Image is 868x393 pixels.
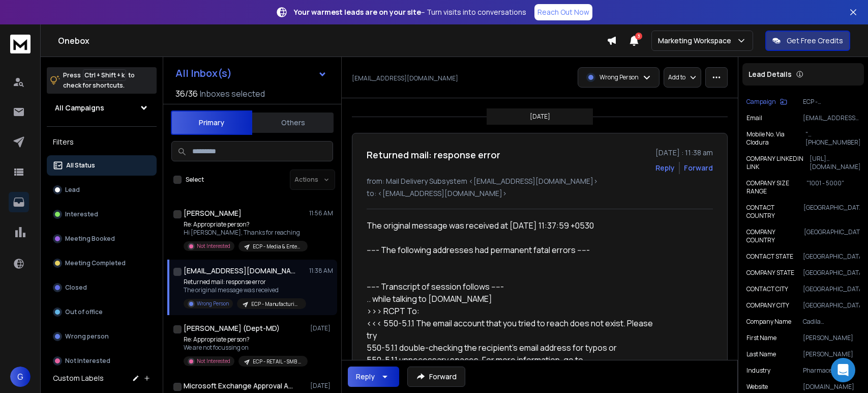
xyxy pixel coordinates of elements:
[47,326,157,347] button: Wrong person
[348,367,399,387] button: Reply
[746,269,794,277] p: COMPANY STATE
[803,204,860,220] p: [GEOGRAPHIC_DATA]
[367,148,500,162] h1: Returned mail: response error
[746,252,793,261] p: CONTACT STATE
[803,367,860,375] p: Pharmaceutical Manufacturing
[65,235,115,243] p: Meeting Booked
[65,308,103,316] p: Out of office
[184,286,306,294] p: The original message was received
[537,7,589,17] p: Reach Out Now
[367,176,713,186] p: from: Mail Delivery Subsystem <[EMAIL_ADDRESS][DOMAIN_NAME]>
[253,358,302,366] p: ECP - RETAIL - SMB | [PERSON_NAME]
[655,148,713,158] p: [DATE] : 11:38 am
[655,163,675,173] button: Reply
[746,155,810,171] p: COMPANY LINKEDIN LINK
[47,277,157,298] button: Closed
[530,113,550,121] p: [DATE]
[356,372,375,382] div: Reply
[184,266,295,276] h1: [EMAIL_ADDRESS][DOMAIN_NAME]
[805,130,860,147] p: "[PHONE_NUMBER]"
[810,155,860,171] p: [URL][DOMAIN_NAME]
[294,7,526,17] p: – Turn visits into conversations
[600,73,639,81] p: Wrong Person
[253,243,302,250] p: ECP - Media & Entertainment SMB | [PERSON_NAME]
[803,114,860,122] p: [EMAIL_ADDRESS][DOMAIN_NAME]
[746,204,803,220] p: CONTACT COUNTRY
[746,350,776,358] p: Last Name
[186,176,204,184] label: Select
[83,69,126,81] span: Ctrl + Shift + k
[787,36,843,46] p: Get Free Credits
[47,351,157,371] button: Not Interested
[803,285,860,293] p: [GEOGRAPHIC_DATA]
[534,4,592,20] a: Reach Out Now
[65,284,87,292] p: Closed
[367,188,713,199] p: to: <[EMAIL_ADDRESS][DOMAIN_NAME]>
[806,179,860,195] p: "1001 - 5000"
[66,161,95,170] p: All Status
[167,63,335,83] button: All Inbox(s)
[58,35,607,47] h1: Onebox
[47,204,157,224] button: Interested
[252,111,334,134] button: Others
[803,334,860,342] p: [PERSON_NAME]
[184,335,306,344] p: Re: Appropriate person?
[803,350,860,358] p: [PERSON_NAME]
[184,278,306,286] p: Returned mail: response error
[635,33,642,40] span: 3
[184,220,306,229] p: Re: Appropriate person?
[184,208,242,218] h1: [PERSON_NAME]
[803,383,860,391] p: [DOMAIN_NAME]
[309,267,333,275] p: 11:38 AM
[251,300,300,308] p: ECP - Manufacturing - Enterprise | [PERSON_NAME]
[53,373,104,383] h3: Custom Labels
[10,367,31,387] button: G
[310,382,333,390] p: [DATE]
[746,179,806,195] p: COMPANY SIZE RANGE
[746,285,788,293] p: CONTACT CITY
[47,180,157,200] button: Lead
[10,35,31,53] img: logo
[175,68,232,78] h1: All Inbox(s)
[65,186,80,194] p: Lead
[746,98,787,106] button: Campaign
[294,7,421,17] strong: Your warmest leads are on your site
[197,300,229,307] p: Wrong Person
[47,302,157,322] button: Out of office
[47,253,157,273] button: Meeting Completed
[310,324,333,332] p: [DATE]
[765,31,850,51] button: Get Free Credits
[47,135,157,149] h3: Filters
[47,98,157,118] button: All Campaigns
[804,228,860,244] p: [GEOGRAPHIC_DATA]
[47,229,157,249] button: Meeting Booked
[803,301,860,310] p: [GEOGRAPHIC_DATA]
[184,323,280,333] h1: [PERSON_NAME] (Dept-MD)
[184,344,306,352] p: We are not focussing on
[803,318,860,326] p: Cadila Pharmaceuticals Limited
[65,332,109,341] p: Wrong person
[746,301,789,310] p: COMPANY CITY
[749,69,792,79] p: Lead Details
[352,74,458,82] p: [EMAIL_ADDRESS][DOMAIN_NAME]
[746,367,770,375] p: industry
[65,357,110,365] p: Not Interested
[184,381,295,391] h1: Microsoft Exchange Approval Assistant
[65,210,98,218] p: Interested
[407,367,465,387] button: Forward
[746,130,805,147] p: Mobile No. Via Clodura
[175,88,198,100] span: 36 / 36
[55,103,104,113] h1: All Campaigns
[171,110,252,135] button: Primary
[746,98,776,106] p: Campaign
[746,318,791,326] p: Company Name
[746,228,804,244] p: COMPANY COUNTRY
[831,358,855,382] div: Open Intercom Messenger
[803,269,860,277] p: [GEOGRAPHIC_DATA]
[746,334,776,342] p: First Name
[309,209,333,217] p: 11:56 AM
[47,155,157,176] button: All Status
